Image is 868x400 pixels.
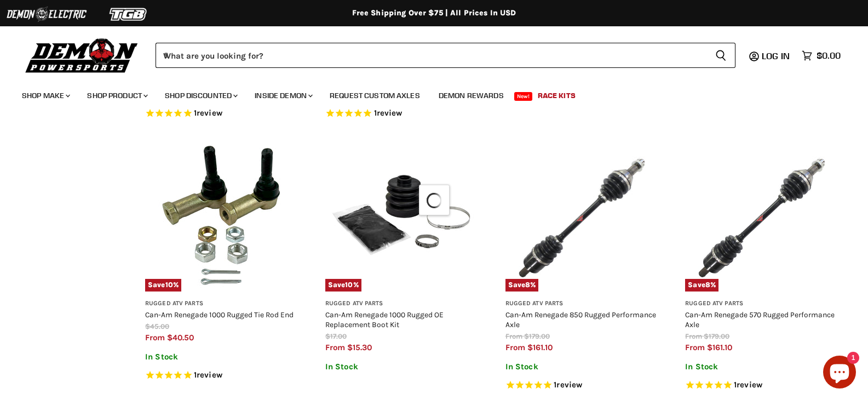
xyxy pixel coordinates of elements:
a: Can-Am Renegade 1000 Rugged OE Replacement Boot KitSave10% [325,139,478,292]
a: Can-Am Renegade 850 Rugged Performance Axle [505,310,656,329]
span: 1 reviews [194,370,222,380]
span: Save % [505,279,539,291]
span: 10 [165,281,173,289]
a: Request Custom Axles [321,84,428,107]
img: Can-Am Renegade 1000 Rugged Tie Rod End [145,139,298,292]
span: $40.50 [167,333,194,342]
img: Can-Am Renegade 1000 Rugged OE Replacement Boot Kit [325,139,478,292]
span: 1 reviews [194,108,222,118]
span: $0.00 [817,50,841,61]
span: 1 reviews [734,380,762,390]
a: Can-Am Renegade 1000 Rugged Tie Rod End [145,310,294,319]
img: TGB Logo 2 [88,4,170,25]
span: $17.00 [325,332,347,340]
span: $45.00 [145,322,169,330]
span: 10 [345,281,353,289]
a: Shop Discounted [157,84,244,107]
span: review [377,108,403,118]
span: $15.30 [347,342,372,352]
a: Shop Product [79,84,154,107]
span: New! [514,92,533,101]
span: $161.10 [527,342,553,352]
a: Log in [757,51,796,61]
span: 1 reviews [734,98,762,108]
a: Shop Make [14,84,77,107]
a: Can-Am Renegade 850 Rugged Performance AxleSave8% [505,139,658,292]
span: $161.10 [707,342,732,352]
span: from [685,342,705,352]
span: from [685,332,702,340]
span: Save % [325,279,361,291]
h3: Rugged ATV Parts [685,300,838,308]
h3: Rugged ATV Parts [145,300,298,308]
span: Save % [145,279,181,291]
p: In Stock [325,362,478,372]
form: Product [156,43,735,68]
a: Can-Am Renegade 570 Rugged Performance AxleSave8% [685,139,838,292]
ul: Main menu [14,80,838,107]
img: Can-Am Renegade 570 Rugged Performance Axle [685,139,838,292]
p: In Stock [505,362,658,372]
a: Can-Am Renegade 570 Rugged Performance Axle [685,310,835,329]
span: Rated 5.0 out of 5 stars 1 reviews [145,108,298,119]
a: Inside Demon [246,84,319,107]
input: When autocomplete results are available use up and down arrows to review and enter to select [156,43,706,68]
span: Log in [762,50,790,61]
span: Rated 5.0 out of 5 stars 1 reviews [325,108,478,119]
h3: Rugged ATV Parts [505,300,658,308]
span: review [737,380,762,390]
span: 8 [525,281,530,289]
a: $0.00 [796,48,846,64]
a: Can-Am Renegade 1000 Rugged Tie Rod EndSave10% [145,139,298,292]
span: $179.00 [704,332,729,340]
a: Demon Rewards [430,84,512,107]
span: Save % [685,279,718,291]
span: from [145,333,165,342]
span: 1 reviews [554,380,582,390]
span: Rated 5.0 out of 5 stars 1 reviews [685,380,838,391]
span: review [556,380,582,390]
span: review [197,370,222,380]
a: Can-Am Renegade 1000 Rugged OE Replacement Boot Kit [325,310,444,329]
p: In Stock [145,352,298,362]
img: Can-Am Renegade 850 Rugged Performance Axle [505,139,658,292]
button: Search [706,43,735,68]
span: Rated 5.0 out of 5 stars 1 reviews [145,370,298,381]
span: $179.00 [524,332,550,340]
span: review [197,108,222,118]
img: Demon Powersports [22,36,142,75]
a: Race Kits [530,84,584,107]
span: from [325,342,345,352]
h3: Rugged ATV Parts [325,300,478,308]
span: Rated 5.0 out of 5 stars 1 reviews [505,380,658,391]
p: In Stock [685,362,838,372]
span: 8 [705,281,710,289]
span: review [737,98,762,108]
inbox-online-store-chat: Shopify online store chat [820,356,859,391]
img: Demon Electric Logo 2 [5,4,88,25]
span: 1 reviews [374,108,403,118]
span: from [505,332,522,340]
span: from [505,342,525,352]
